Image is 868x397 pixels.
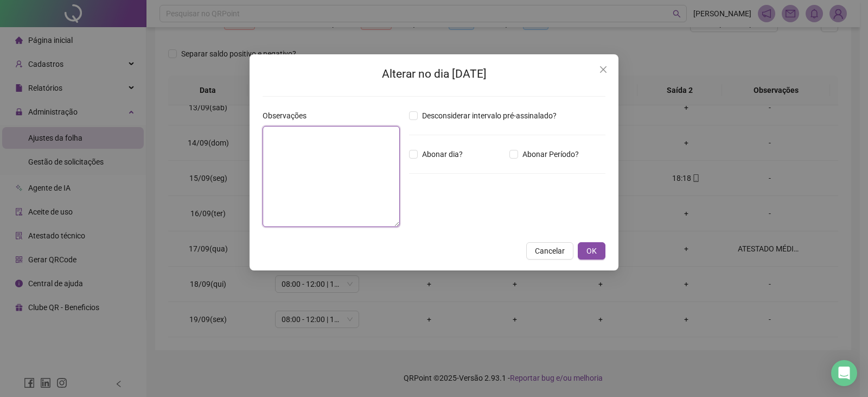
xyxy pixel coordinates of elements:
[831,360,857,386] div: Open Intercom Messenger
[418,148,467,160] span: Abonar dia?
[595,61,612,78] button: Close
[599,65,608,74] span: close
[526,242,573,260] button: Cancelar
[263,65,605,83] h2: Alterar no dia [DATE]
[263,110,314,122] label: Observações
[578,242,605,260] button: OK
[418,110,561,122] span: Desconsiderar intervalo pré-assinalado?
[586,245,597,257] span: OK
[518,148,583,160] span: Abonar Período?
[535,245,565,257] span: Cancelar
